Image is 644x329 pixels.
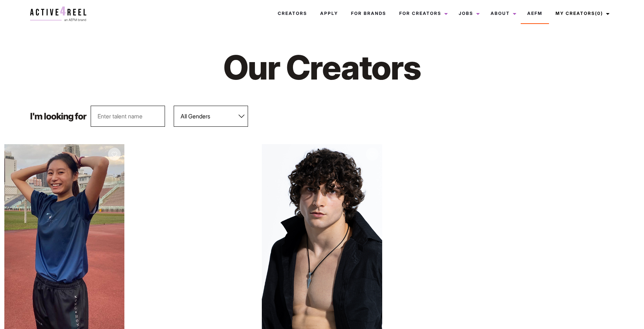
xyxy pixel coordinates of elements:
[30,7,86,21] img: a4r-logo.svg
[30,112,86,121] p: I'm looking for
[271,4,314,23] a: Creators
[314,4,344,23] a: Apply
[595,11,603,16] span: (0)
[153,46,490,88] h1: Our Creators
[484,4,521,23] a: About
[393,4,452,23] a: For Creators
[91,106,165,127] input: Enter talent name
[549,4,614,23] a: My Creators(0)
[452,4,484,23] a: Jobs
[521,4,549,23] a: AEFM
[344,4,393,23] a: For Brands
